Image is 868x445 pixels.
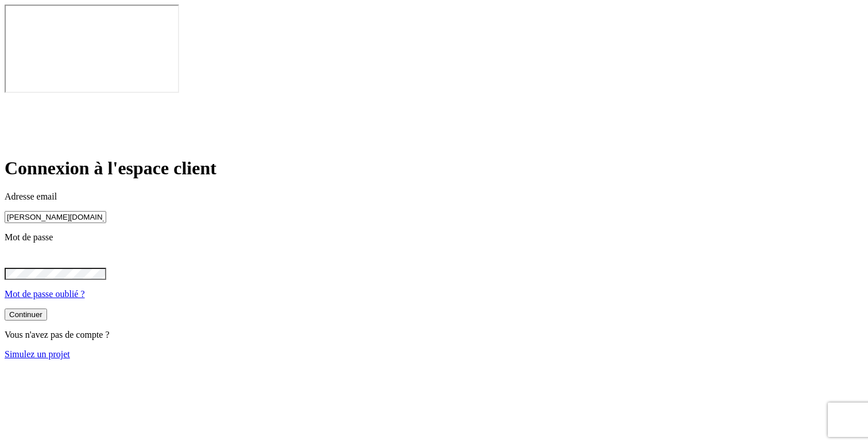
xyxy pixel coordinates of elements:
[5,309,47,321] button: Continuer
[5,349,70,359] a: Simulez un projet
[5,192,863,202] p: Adresse email
[5,330,863,340] p: Vous n'avez pas de compte ?
[5,232,863,243] p: Mot de passe
[5,289,85,299] a: Mot de passe oublié ?
[5,158,863,179] h1: Connexion à l'espace client
[9,310,42,319] div: Continuer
